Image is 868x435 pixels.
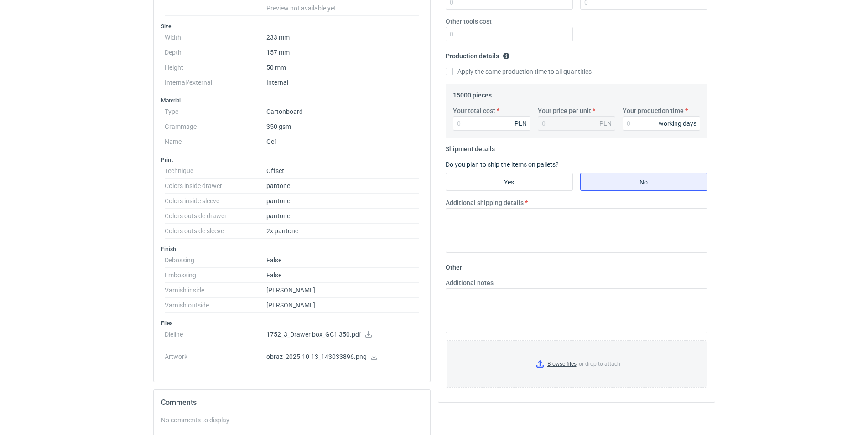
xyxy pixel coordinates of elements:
[266,45,419,60] dd: 157 mm
[266,253,419,268] dd: False
[453,116,530,131] input: 0
[165,75,266,90] dt: Internal/external
[165,327,266,349] dt: Dieline
[165,298,266,313] dt: Varnish outside
[161,156,423,164] h3: Print
[446,17,492,26] label: Other tools cost
[161,397,423,408] h2: Comments
[161,246,423,253] h3: Finish
[623,116,700,131] input: 0
[446,198,524,207] label: Additional shipping details
[453,106,495,115] label: Your total cost
[165,209,266,224] dt: Colors outside drawer
[165,253,266,268] dt: Debossing
[446,278,494,287] label: Additional notes
[165,164,266,179] dt: Technique
[659,119,696,128] div: working days
[266,164,419,179] dd: Offset
[446,161,559,168] label: Do you plan to ship the items on pallets?
[161,415,423,425] div: No comments to display
[165,224,266,239] dt: Colors outside sleeve
[446,260,462,271] legend: Other
[266,283,419,298] dd: [PERSON_NAME]
[161,97,423,104] h3: Material
[266,5,338,12] span: Preview not available yet.
[165,268,266,283] dt: Embossing
[266,134,419,149] dd: Gc1
[266,30,419,45] dd: 233 mm
[266,60,419,75] dd: 50 mm
[266,353,419,361] p: obraz_2025-10-13_143033896.png
[161,320,423,327] h3: Files
[165,30,266,45] dt: Width
[266,209,419,224] dd: pantone
[266,331,419,339] p: 1752_3_Drawer box_GC1 350.pdf
[266,179,419,194] dd: pantone
[266,194,419,209] dd: pantone
[165,60,266,75] dt: Height
[165,179,266,194] dt: Colors inside drawer
[446,142,495,153] legend: Shipment details
[266,104,419,119] dd: Cartonboard
[623,106,684,115] label: Your production time
[446,341,707,387] label: or drop to attach
[580,173,707,191] label: No
[446,49,510,60] legend: Production details
[266,119,419,134] dd: 350 gsm
[165,283,266,298] dt: Varnish inside
[165,119,266,134] dt: Grammage
[515,119,527,128] div: PLN
[165,349,266,368] dt: Artwork
[161,23,423,30] h3: Size
[165,45,266,60] dt: Depth
[165,134,266,149] dt: Name
[266,268,419,283] dd: False
[446,27,573,41] input: 0
[453,88,492,99] legend: 15000 pieces
[538,106,591,115] label: Your price per unit
[266,224,419,239] dd: 2x pantone
[446,67,592,76] label: Apply the same production time to all quantities
[165,194,266,209] dt: Colors inside sleeve
[266,75,419,90] dd: Internal
[599,119,612,128] div: PLN
[165,104,266,119] dt: Type
[446,173,573,191] label: Yes
[266,298,419,313] dd: [PERSON_NAME]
